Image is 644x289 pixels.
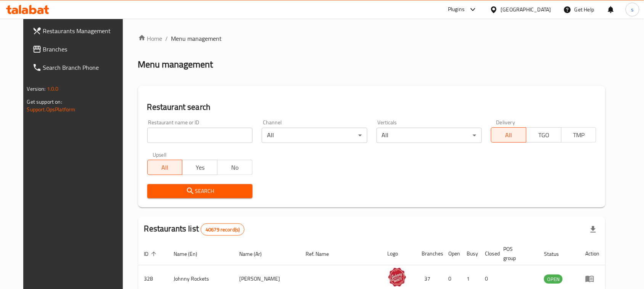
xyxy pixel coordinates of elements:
[579,242,605,265] th: Action
[147,101,597,113] h2: Restaurant search
[26,22,131,40] a: Restaurants Management
[585,274,599,283] div: Menu
[561,127,597,143] button: TMP
[479,242,497,265] th: Closed
[43,45,125,54] span: Branches
[262,128,367,143] div: All
[382,242,416,265] th: Logo
[144,249,159,258] span: ID
[138,34,606,43] nav: breadcrumb
[138,34,163,43] a: Home
[631,5,634,14] span: s
[221,162,250,173] span: No
[530,130,559,141] span: TGO
[388,268,407,287] img: Johnny Rockets
[443,242,461,265] th: Open
[174,249,208,258] span: Name (En)
[494,130,523,141] span: All
[144,223,245,236] h2: Restaurants list
[239,249,272,258] span: Name (Ar)
[153,152,167,157] label: Upsell
[147,184,253,198] button: Search
[584,220,602,239] div: Export file
[166,34,168,43] li: /
[185,162,214,173] span: Yes
[147,160,183,175] button: All
[27,104,76,114] a: Support.OpsPlatform
[544,275,563,284] span: OPEN
[504,244,529,263] span: POS group
[544,275,563,284] div: OPEN
[416,242,443,265] th: Branches
[43,63,125,72] span: Search Branch Phone
[544,249,569,258] span: Status
[27,97,62,107] span: Get support on:
[47,84,59,94] span: 1.0.0
[491,127,526,143] button: All
[306,249,339,258] span: Ref. Name
[147,128,253,143] input: Search for restaurant name or ID..
[151,162,180,173] span: All
[565,130,594,141] span: TMP
[526,127,562,143] button: TGO
[501,5,551,14] div: [GEOGRAPHIC_DATA]
[27,84,46,94] span: Version:
[448,5,465,14] div: Plugins
[201,226,244,233] span: 40679 record(s)
[26,58,131,77] a: Search Branch Phone
[377,128,482,143] div: All
[43,26,125,35] span: Restaurants Management
[171,34,222,43] span: Menu management
[496,120,515,125] label: Delivery
[182,160,217,175] button: Yes
[153,186,246,196] span: Search
[217,160,253,175] button: No
[26,40,131,58] a: Branches
[138,58,213,71] h2: Menu management
[461,242,479,265] th: Busy
[201,223,245,236] div: Total records count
